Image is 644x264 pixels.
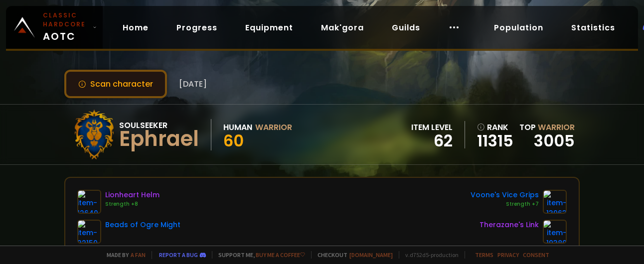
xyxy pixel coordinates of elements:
button: Scan character [64,70,167,98]
div: 62 [411,133,453,148]
img: item-13963 [543,190,567,214]
a: [DOMAIN_NAME] [349,251,393,259]
a: Home [115,17,157,38]
span: 60 [223,130,244,152]
span: Warrior [538,122,575,133]
a: Guilds [384,17,428,38]
small: Classic Hardcore [43,11,89,29]
div: rank [477,121,513,133]
a: 11315 [477,133,513,148]
div: Ephrael [119,132,199,146]
img: item-19380 [543,220,567,244]
span: AOTC [43,11,89,44]
a: Privacy [497,251,519,259]
div: Strength +8 [105,200,160,208]
a: Progress [168,17,225,38]
a: Report a bug [159,251,198,259]
span: Checkout [311,251,393,259]
div: Therazane's Link [480,220,539,230]
a: Classic HardcoreAOTC [6,6,103,49]
div: Top [519,121,575,133]
a: Statistics [563,17,623,38]
a: 3005 [534,130,575,152]
div: Voone's Vice Grips [471,190,539,200]
div: Soulseeker [119,119,199,132]
div: item level [411,121,453,133]
a: a fan [131,251,146,259]
span: Support me, [212,251,305,259]
a: Consent [523,251,549,259]
div: Beads of Ogre Might [105,220,180,230]
span: v. d752d5 - production [399,251,459,259]
a: Equipment [237,17,301,38]
div: Strength +7 [471,200,539,208]
div: Warrior [255,121,292,133]
a: Terms [475,251,493,259]
img: item-22150 [77,220,101,244]
a: Buy me a coffee [256,251,305,259]
div: Lionheart Helm [105,190,160,200]
span: Made by [101,251,146,259]
div: Human [223,121,252,133]
span: [DATE] [179,78,207,90]
a: Population [486,17,551,38]
a: Mak'gora [313,17,372,38]
img: item-12640 [77,190,101,214]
